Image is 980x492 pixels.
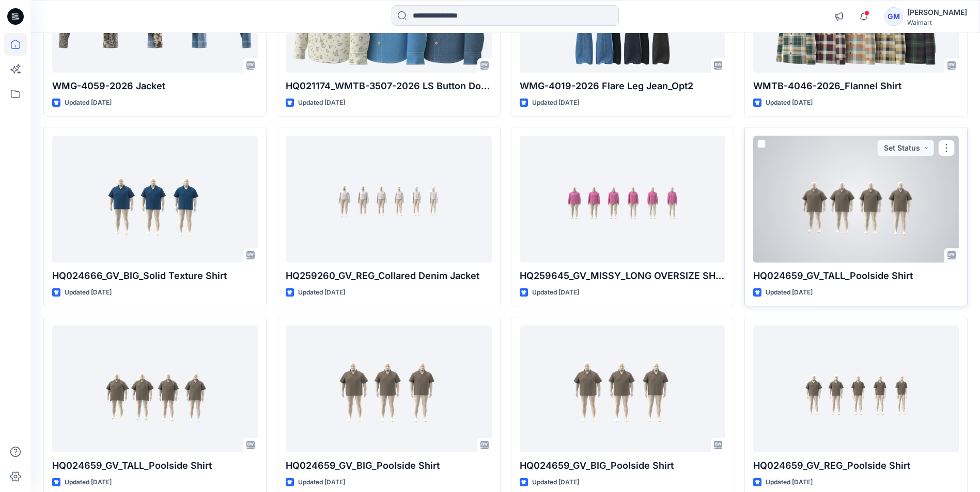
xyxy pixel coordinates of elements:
[753,136,959,262] a: HQ024659_GV_TALL_Poolside Shirt
[65,287,112,298] p: Updated [DATE]
[52,79,258,93] p: WMG-4059-2026 Jacket
[298,477,345,488] p: Updated [DATE]
[766,287,813,298] p: Updated [DATE]
[65,477,112,488] p: Updated [DATE]
[766,477,813,488] p: Updated [DATE]
[884,7,903,26] div: GM
[52,325,258,452] a: HQ024659_GV_TALL_Poolside Shirt
[52,458,258,473] p: HQ024659_GV_TALL_Poolside Shirt
[532,97,579,108] p: Updated [DATE]
[520,79,725,93] p: WMG-4019-2026 Flare Leg Jean_Opt2
[907,6,967,19] div: [PERSON_NAME]
[52,136,258,262] a: HQ024666_GV_BIG_Solid Texture Shirt
[298,287,345,298] p: Updated [DATE]
[753,458,959,473] p: HQ024659_GV_REG_Poolside Shirt
[286,325,491,452] a: HQ024659_GV_BIG_Poolside Shirt
[753,269,959,283] p: HQ024659_GV_TALL_Poolside Shirt
[286,269,491,283] p: HQ259260_GV_REG_Collared Denim Jacket
[532,477,579,488] p: Updated [DATE]
[766,97,813,108] p: Updated [DATE]
[65,97,112,108] p: Updated [DATE]
[753,79,959,93] p: WMTB-4046-2026_Flannel Shirt
[907,19,967,26] div: Walmart
[520,458,725,473] p: HQ024659_GV_BIG_Poolside Shirt
[520,269,725,283] p: HQ259645_GV_MISSY_LONG OVERSIZE SHACKET
[532,287,579,298] p: Updated [DATE]
[298,97,345,108] p: Updated [DATE]
[520,136,725,262] a: HQ259645_GV_MISSY_LONG OVERSIZE SHACKET
[286,136,491,262] a: HQ259260_GV_REG_Collared Denim Jacket
[520,325,725,452] a: HQ024659_GV_BIG_Poolside Shirt
[286,458,491,473] p: HQ024659_GV_BIG_Poolside Shirt
[286,79,491,93] p: HQ021174_WMTB-3507-2026 LS Button Down Denim Shirt
[52,269,258,283] p: HQ024666_GV_BIG_Solid Texture Shirt
[753,325,959,452] a: HQ024659_GV_REG_Poolside Shirt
